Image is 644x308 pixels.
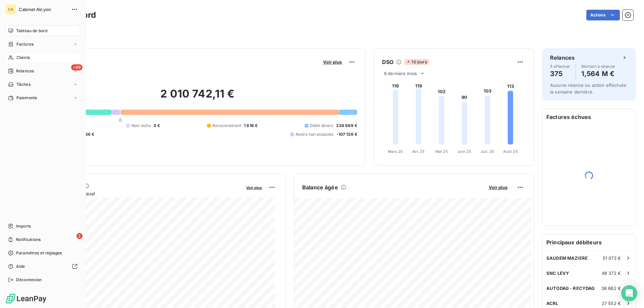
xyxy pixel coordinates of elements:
[38,190,241,197] span: Chiffre d'affaires mensuel
[16,263,25,269] span: Aide
[5,4,16,15] div: CA
[131,123,151,129] span: Non-échu
[16,41,34,47] span: Factures
[388,149,403,154] tspan: Mars 25
[581,64,615,68] span: Montant à relancer
[119,117,122,123] span: 0
[581,68,615,79] h4: 1,564 M €
[5,66,80,76] a: +99Relances
[16,223,31,229] span: Imports
[546,286,595,291] span: AUTODAG - RECYDAG
[602,270,621,276] span: 48 372 €
[542,109,636,125] h6: Factures échues
[16,250,62,256] span: Paramètres et réglages
[487,184,509,190] button: Voir plus
[5,25,80,36] a: Tableau de bord
[244,123,258,129] span: 1 618 €
[16,277,42,283] span: Déconnexion
[5,52,80,63] a: Clients
[382,58,393,66] h6: DSO
[5,221,80,232] a: Imports
[296,131,334,137] span: Avoirs non associés
[550,54,575,62] h6: Relances
[404,59,429,65] span: 10 jours
[76,233,83,239] span: 2
[19,7,67,12] span: Cabinet Alcyon
[489,185,507,190] span: Voir plus
[458,149,471,154] tspan: Juin 25
[336,123,357,129] span: 239 699 €
[323,59,342,65] span: Voir plus
[16,55,30,61] span: Clients
[212,123,241,129] span: Recouvrement
[321,59,344,65] button: Voir plus
[546,270,569,276] span: SNC LEVY
[310,123,333,129] span: Débit divers
[16,237,41,243] span: Notifications
[546,301,558,306] span: ACRL
[503,149,518,154] tspan: Août 25
[602,301,621,306] span: 27 552 €
[16,95,37,101] span: Paiements
[246,185,262,190] span: Voir plus
[16,81,31,87] span: Tâches
[336,131,358,137] span: -107 136 €
[5,79,80,90] a: Tâches
[5,39,80,50] a: Factures
[550,64,570,68] span: À effectuer
[71,64,83,70] span: +99
[244,184,264,190] button: Voir plus
[550,82,627,95] span: Aucune relance ou action effectuée la semaine dernière.
[550,68,570,79] h4: 375
[5,293,47,304] img: Logo LeanPay
[16,68,34,74] span: Relances
[5,93,80,103] a: Paiements
[5,261,80,272] a: Aide
[546,255,588,261] span: SAUDEM MAZIERE
[384,71,417,76] span: 6 derniers mois
[16,28,47,34] span: Tableau de bord
[435,149,448,154] tspan: Mai 25
[601,286,621,291] span: 38 662 €
[38,87,357,107] h2: 2 010 742,11 €
[481,149,494,154] tspan: Juil. 25
[542,234,636,250] h6: Principaux débiteurs
[302,183,338,191] h6: Balance âgée
[621,285,637,301] div: Open Intercom Messenger
[412,149,425,154] tspan: Avr. 25
[603,255,621,261] span: 51 073 €
[154,123,160,129] span: 0 €
[586,10,620,20] button: Actions
[5,248,80,258] a: Paramètres et réglages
